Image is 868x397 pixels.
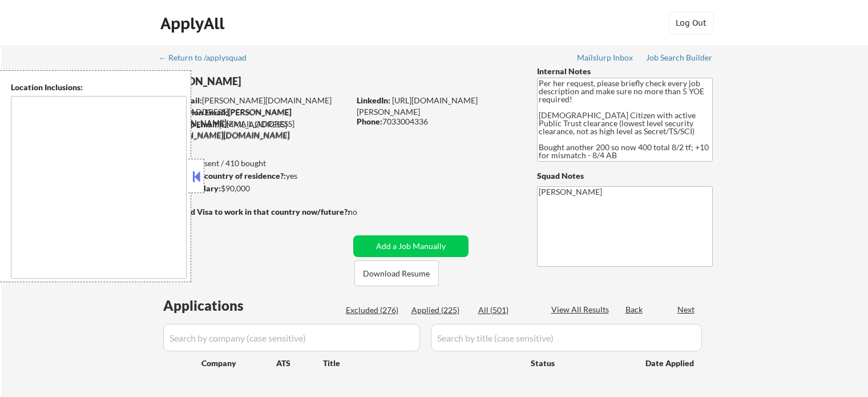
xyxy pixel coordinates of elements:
[348,206,381,218] div: no
[411,304,469,316] div: Applied (225)
[160,74,394,89] div: [PERSON_NAME]
[431,324,702,351] input: Search by title (case sensitive)
[577,54,634,62] div: Mailslurp Inbox
[163,324,420,351] input: Search by company (case sensitive)
[354,260,439,286] button: Download Resume
[551,304,612,315] div: View All Results
[160,14,228,33] div: ApplyAll
[537,170,713,182] div: Squad Notes
[163,299,276,312] div: Applications
[677,304,696,315] div: Next
[346,304,403,316] div: Excluded (276)
[159,171,286,181] strong: Can work in country of residence?:
[201,358,276,369] div: Company
[531,352,629,373] div: Status
[577,53,634,65] a: Mailslurp Inbox
[323,358,520,369] div: Title
[668,11,714,34] button: Log Out
[625,304,644,315] div: Back
[159,170,346,182] div: yes
[478,304,535,316] div: All (501)
[357,117,382,126] strong: Phone:
[160,119,349,141] div: [EMAIL_ADDRESS][PERSON_NAME][DOMAIN_NAME]
[353,235,469,257] button: Add a Job Manually
[159,53,257,65] a: ← Return to /applysquad
[159,183,349,194] div: $90,000
[160,95,349,129] div: [PERSON_NAME][DOMAIN_NAME][EMAIL_ADDRESS][PERSON_NAME][DOMAIN_NAME]
[357,116,518,127] div: 7033004336
[357,95,390,105] strong: LinkedIn:
[159,158,349,169] div: 225 sent / 410 bought
[537,66,713,77] div: Internal Notes
[645,358,696,369] div: Date Applied
[357,95,478,117] a: [URL][DOMAIN_NAME][PERSON_NAME]
[159,54,257,62] div: ← Return to /applysquad
[11,82,187,93] div: Location Inclusions:
[276,358,323,369] div: ATS
[160,107,349,141] div: [PERSON_NAME][DOMAIN_NAME][EMAIL_ADDRESS][PERSON_NAME][DOMAIN_NAME]
[646,54,713,62] div: Job Search Builder
[160,207,350,216] strong: Will need Visa to work in that country now/future?:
